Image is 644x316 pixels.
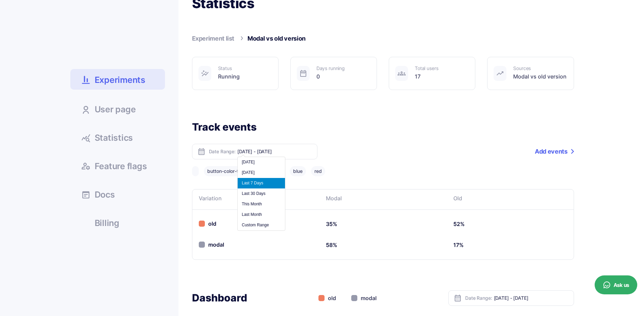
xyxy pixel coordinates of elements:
div: modal [199,241,224,249]
span: Experiments [95,74,145,86]
button: Ask us [595,275,637,294]
span: Modal vs old version [247,35,306,42]
td: 17% [447,235,574,256]
img: Icon [201,69,209,77]
th: Modal [319,189,447,209]
img: Icon [454,294,462,302]
a: Feature flags [70,157,165,175]
li: Custom Range [238,220,285,230]
div: Status [218,66,240,71]
button: red [311,166,325,176]
span: Date Range: [209,149,236,154]
li: Last 7 Days [238,178,285,188]
a: Statistics [70,128,165,146]
a: Experiment list [192,35,235,42]
div: old [318,294,336,302]
img: Icon [299,69,307,77]
span: Date Range: [465,296,492,300]
button: button-color-test [204,166,249,176]
th: Variation [192,189,319,209]
span: Billing [95,219,119,227]
span: Docs [95,190,115,199]
td: 35% [319,214,447,235]
a: User page [70,100,165,118]
td: 58% [319,235,447,256]
a: Experiments [70,69,165,90]
div: Sources [513,66,567,71]
div: modal [351,294,377,302]
div: Dashboard [192,291,247,304]
li: [DATE] [238,157,285,167]
a: Docs [70,185,165,203]
div: old [199,220,216,228]
li: This Month [238,199,285,209]
th: Old [447,189,574,209]
span: Statistics [95,134,133,142]
div: 0 [316,72,345,81]
li: Last 30 Days [238,188,285,199]
span: User page [95,105,136,114]
li: Last Month [238,209,285,220]
img: Icon [197,148,206,156]
a: Add events [535,144,574,159]
button: blue [290,166,306,176]
div: Total users [415,66,438,71]
div: Days running [316,66,345,71]
div: Modal vs old version [513,72,567,81]
img: Icon [496,69,504,77]
div: 17 [415,72,438,81]
span: Feature flags [95,162,147,171]
li: [DATE] [238,167,285,178]
div: Track events [192,120,574,134]
img: Icon [398,69,406,77]
td: 52% [447,214,574,235]
div: Running [218,72,240,81]
a: Billing [70,213,165,232]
